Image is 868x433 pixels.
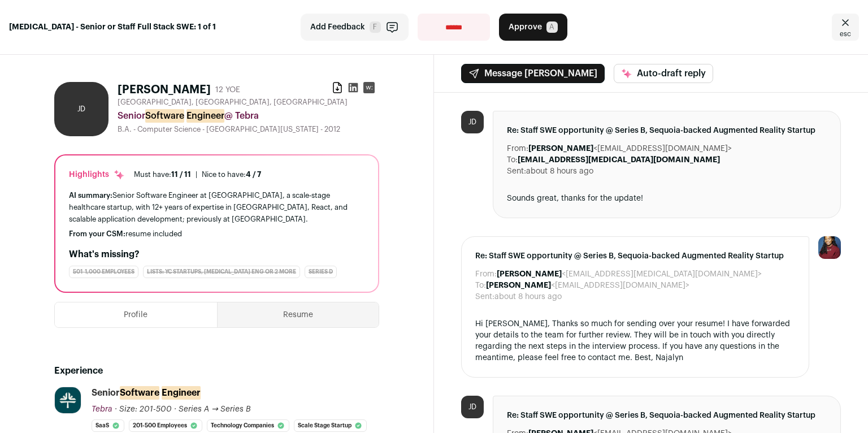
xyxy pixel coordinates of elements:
button: Approve A [499,14,567,41]
span: AI summary: [69,192,112,199]
div: JD [461,396,484,418]
h2: What's missing? [69,248,364,261]
span: Tebra [92,405,112,413]
span: A [546,21,558,33]
ul: | [134,170,261,179]
li: Scale Stage Startup [294,419,367,432]
a: Close [832,14,859,41]
div: B.A. - Computer Science - [GEOGRAPHIC_DATA][US_STATE] - 2012 [118,125,379,134]
dd: about 8 hours ago [526,166,593,177]
span: From your CSM: [69,230,125,237]
span: Series A → Series B [179,405,251,413]
span: Re: Staff SWE opportunity @ Series B, Sequoia-backed Augmented Reality Startup [507,125,827,136]
div: Lists: YC Startups, [MEDICAL_DATA] Eng or 2 more [143,266,300,278]
h2: Experience [54,364,379,378]
mark: Engineer [186,109,224,123]
dt: To: [507,154,518,166]
span: F [370,21,381,33]
dd: <[EMAIL_ADDRESS][DOMAIN_NAME]> [528,143,732,154]
div: Nice to have: [202,170,261,179]
li: SaaS [92,419,124,432]
mark: Software [145,109,184,123]
div: 501-1,000 employees [69,266,138,278]
dd: <[EMAIL_ADDRESS][MEDICAL_DATA][DOMAIN_NAME]> [497,269,762,280]
dd: about 8 hours ago [494,291,562,302]
span: · Size: 201-500 [115,405,172,413]
span: Re: Staff SWE opportunity @ Series B, Sequoia-backed Augmented Reality Startup [507,410,827,421]
mark: Engineer [162,386,201,400]
button: Resume [218,302,379,327]
span: Approve [509,21,542,33]
span: esc [840,29,851,38]
dt: Sent: [475,291,494,302]
b: [PERSON_NAME] [486,282,551,289]
div: resume included [69,230,364,239]
button: Message [PERSON_NAME] [461,64,605,83]
span: Add Feedback [310,21,365,33]
li: 201-500 employees [129,419,202,432]
dt: Sent: [507,166,526,177]
img: 10010497-medium_jpg [818,236,841,259]
div: Highlights [69,169,125,180]
b: [EMAIL_ADDRESS][MEDICAL_DATA][DOMAIN_NAME] [518,156,720,164]
li: Technology Companies [207,419,289,432]
div: Senior [92,387,201,399]
h1: [PERSON_NAME] [118,82,211,98]
img: 601a13aa3acbba42aa6476b7dacdc4f13f287b851556dd3b35c8bb292db5b780.jpg [55,387,81,413]
button: Auto-draft reply [614,64,713,83]
mark: Software [120,386,159,400]
b: [PERSON_NAME] [528,145,593,153]
strong: [MEDICAL_DATA] - Senior or Staff Full Stack SWE: 1 of 1 [9,21,216,33]
span: · [174,404,176,415]
span: Re: Staff SWE opportunity @ Series B, Sequoia-backed Augmented Reality Startup [475,250,795,262]
dt: To: [475,280,486,291]
div: Must have: [134,170,191,179]
dt: From: [507,143,528,154]
span: 4 / 7 [246,171,261,178]
b: [PERSON_NAME] [497,270,562,278]
div: JD [461,111,484,133]
div: 12 YOE [215,84,240,96]
button: Add Feedback F [301,14,409,41]
dt: From: [475,269,497,280]
div: Sounds great, thanks for the update! [507,193,827,204]
button: Profile [55,302,217,327]
div: Hi [PERSON_NAME], Thanks so much for sending over your resume! I have forwarded your details to t... [475,318,795,363]
div: Senior Software Engineer at [GEOGRAPHIC_DATA], a scale-stage healthcare startup, with 12+ years o... [69,189,364,225]
div: JD [54,82,108,136]
span: 11 / 11 [171,171,191,178]
span: [GEOGRAPHIC_DATA], [GEOGRAPHIC_DATA], [GEOGRAPHIC_DATA] [118,98,348,107]
div: Series D [305,266,337,278]
div: Senior @ Tebra [118,109,379,123]
dd: <[EMAIL_ADDRESS][DOMAIN_NAME]> [486,280,689,291]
